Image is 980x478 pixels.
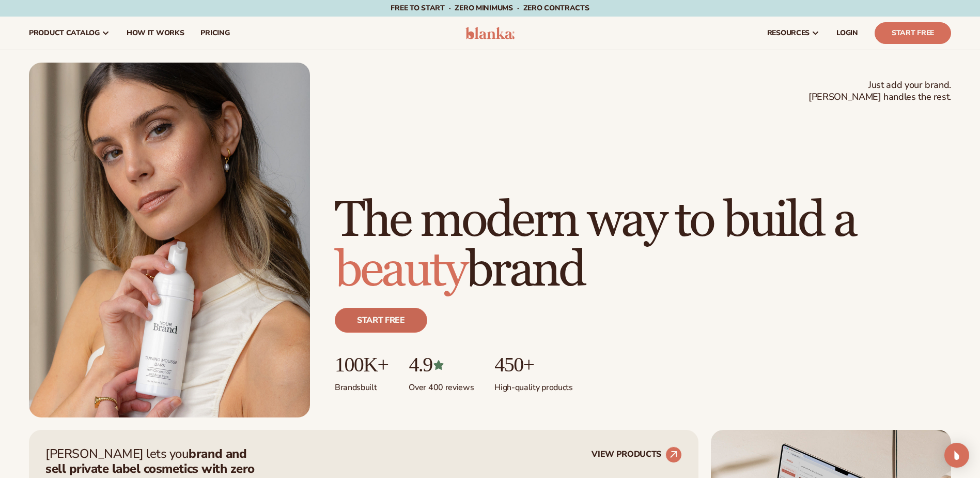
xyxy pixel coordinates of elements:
[127,29,184,37] span: How It Works
[409,376,474,393] p: Over 400 reviews
[29,29,100,37] span: product catalog
[29,63,310,417] img: Female holding tanning mousse.
[494,376,572,393] p: High-quality products
[875,22,951,44] a: Start Free
[335,196,951,295] h1: The modern way to build a brand
[759,17,828,50] a: resources
[118,17,193,50] a: How It Works
[335,240,466,301] span: beauty
[828,17,866,50] a: LOGIN
[200,29,229,37] span: pricing
[192,17,238,50] a: pricing
[944,443,969,468] div: Open Intercom Messenger
[767,29,810,37] span: resources
[592,446,682,463] a: VIEW PRODUCTS
[391,3,589,13] span: Free to start · ZERO minimums · ZERO contracts
[494,353,572,376] p: 450+
[836,29,858,37] span: LOGIN
[335,376,388,393] p: Brands built
[808,79,951,103] span: Just add your brand. [PERSON_NAME] handles the rest.
[465,27,515,39] img: logo
[335,353,388,376] p: 100K+
[335,308,427,333] a: Start free
[409,353,474,376] p: 4.9
[21,17,118,50] a: product catalog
